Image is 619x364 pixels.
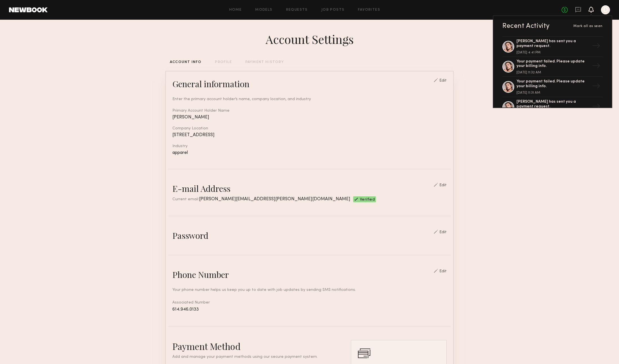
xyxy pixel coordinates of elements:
a: [PERSON_NAME] has sent you a payment request.→ [502,97,603,118]
div: [STREET_ADDRESS] [172,133,447,138]
div: Recent Activity [502,23,550,30]
div: Edit [439,79,447,83]
div: [PERSON_NAME] has sent you a payment request. [516,39,590,49]
div: ACCOUNT INFO [170,60,201,64]
a: Your payment failed. Please update your billing info.[DATE] 11:31 AM→ [502,77,603,97]
div: Your phone number helps us keep you up to date with job updates by sending SMS notifications. [172,287,447,293]
a: Requests [286,8,308,12]
div: Phone Number [172,269,229,280]
div: Edit [439,269,447,273]
div: apparel [172,150,447,155]
div: Associated Number [172,300,447,313]
a: D [601,5,610,14]
div: → [590,39,603,54]
a: [PERSON_NAME] has sent you a payment request.[DATE] 4:41 PM→ [502,36,603,57]
div: Password [172,230,208,241]
div: → [590,80,603,94]
div: [PERSON_NAME] [172,115,447,120]
a: Home [229,8,242,12]
span: Verified [360,198,375,202]
a: Models [255,8,272,12]
div: [DATE] 4:41 PM [516,51,590,54]
div: PAYMENT HISTORY [245,60,284,64]
div: [PERSON_NAME] has sent you a payment request. [516,100,590,109]
span: 614.946.0133 [172,307,199,312]
div: General information [172,78,250,89]
div: Edit [439,230,447,234]
div: [DATE] 11:31 AM [516,91,590,95]
div: → [590,100,603,114]
div: Your payment failed. Please update your billing info. [516,59,590,69]
div: Current email: [172,196,350,202]
div: Industry [172,144,447,148]
a: Job Posts [321,8,345,12]
a: Favorites [358,8,380,12]
h2: Payment Method [172,340,334,352]
div: PROFILE [215,60,231,64]
a: Your payment failed. Please update your billing info.[DATE] 11:32 AM→ [502,57,603,77]
div: Enter the primary account holder’s name, company location, and industry [172,96,447,102]
div: E-mail Address [172,183,230,194]
span: Mark all as seen [573,24,603,28]
div: Your payment failed. Please update your billing info. [516,79,590,89]
div: Company Location [172,127,447,131]
p: Add and manage your payment methods using our secure payment system. [172,355,334,359]
div: → [590,59,603,74]
div: [DATE] 11:32 AM [516,71,590,74]
div: Primary Account Holder Name [172,109,447,113]
span: [PERSON_NAME][EMAIL_ADDRESS][PERSON_NAME][DOMAIN_NAME] [199,197,350,201]
div: Account Settings [266,31,354,47]
div: Edit [439,183,447,187]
